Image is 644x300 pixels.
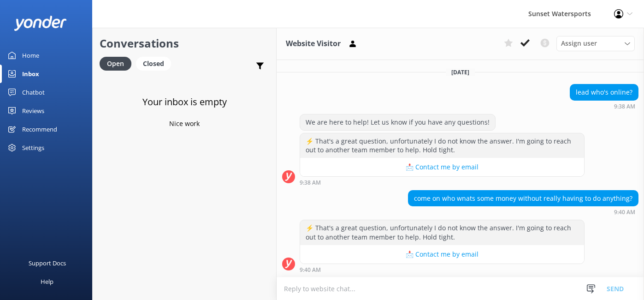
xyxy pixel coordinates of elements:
[169,119,200,129] p: Nice work
[22,120,57,138] div: Recommend
[300,266,585,273] div: Jun 27 2025 08:40am (UTC -05:00) America/Cancun
[22,65,39,83] div: Inbox
[286,38,341,50] h3: Website Visitor
[22,138,44,157] div: Settings
[14,16,67,31] img: yonder-white-logo.png
[561,38,597,48] span: Assign user
[556,36,635,51] div: Assign User
[300,114,495,130] div: We are here to help! Let us know if you have any questions!
[570,103,638,109] div: Jun 27 2025 08:38am (UTC -05:00) America/Cancun
[136,57,171,71] div: Closed
[29,254,66,272] div: Support Docs
[22,102,44,120] div: Reviews
[408,191,638,206] div: come on who wnats some money without really having to do anything?
[408,209,638,215] div: Jun 27 2025 08:40am (UTC -05:00) America/Cancun
[22,83,45,102] div: Chatbot
[446,68,475,76] span: [DATE]
[614,210,635,215] strong: 9:40 AM
[300,133,584,158] div: ⚡ That's a great question, unfortunately I do not know the answer. I'm going to reach out to anot...
[570,84,638,100] div: lead who's online?
[300,180,321,186] strong: 9:38 AM
[41,272,53,291] div: Help
[142,95,227,109] h3: Your inbox is empty
[300,220,584,245] div: ⚡ That's a great question, unfortunately I do not know the answer. I'm going to reach out to anot...
[614,104,635,109] strong: 9:38 AM
[100,58,136,68] a: Open
[100,35,269,52] h2: Conversations
[136,58,176,68] a: Closed
[100,57,131,71] div: Open
[22,46,39,65] div: Home
[300,158,584,176] button: 📩 Contact me by email
[300,179,585,186] div: Jun 27 2025 08:38am (UTC -05:00) America/Cancun
[300,267,321,273] strong: 9:40 AM
[300,245,584,264] button: 📩 Contact me by email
